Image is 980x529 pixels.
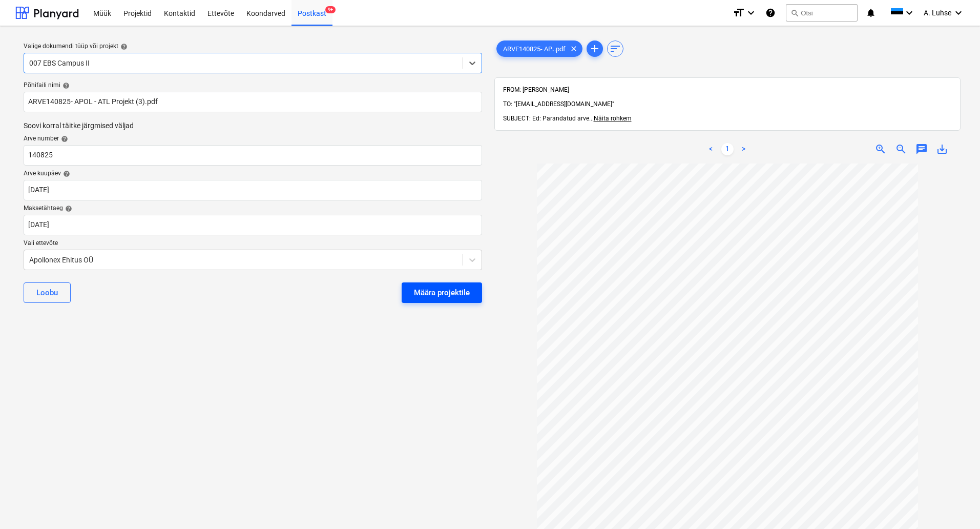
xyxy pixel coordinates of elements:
[503,100,614,108] span: TO: "[EMAIL_ADDRESS][DOMAIN_NAME]"
[786,4,858,22] button: Otsi
[36,286,58,299] div: Loobu
[924,9,951,17] span: A. Luhse
[915,143,928,155] span: chat
[497,45,572,53] span: ARVE140825- AP...pdf
[721,143,734,155] a: Page 1 is your current page
[24,215,482,235] input: Tähtaega pole määratud
[874,143,887,155] span: zoom_in
[929,480,980,529] iframe: Chat Widget
[609,43,621,55] span: sort
[63,205,72,212] span: help
[705,143,717,155] a: Previous page
[24,205,482,213] div: Maksetähtaeg
[24,170,482,178] div: Arve kuupäev
[325,6,336,13] span: 9+
[24,282,71,303] button: Loobu
[24,180,482,200] input: Arve kuupäeva pole määratud.
[503,115,589,122] span: SUBJECT: Ed: Parandatud arve
[503,86,569,93] span: FROM: [PERSON_NAME]
[402,282,482,303] button: Määra projektile
[568,43,580,55] span: clear
[61,170,70,177] span: help
[929,480,980,529] div: Vestlusvidin
[866,7,876,19] i: notifications
[733,7,745,19] i: format_size
[594,115,632,122] span: Näita rohkem
[24,239,482,250] p: Vali ettevõte
[118,43,128,50] span: help
[895,143,907,155] span: zoom_out
[496,40,582,57] div: ARVE140825- AP...pdf
[589,43,601,55] span: add
[952,7,965,19] i: keyboard_arrow_down
[790,9,799,17] span: search
[936,143,948,155] span: save_alt
[414,286,470,299] div: Määra projektile
[589,115,632,122] span: ...
[745,7,757,19] i: keyboard_arrow_down
[903,7,915,19] i: keyboard_arrow_down
[60,82,70,89] span: help
[24,92,482,112] input: Põhifaili nimi
[24,145,482,166] input: Arve number
[24,120,482,131] p: Soovi korral täitke järgmised väljad
[24,43,482,51] div: Valige dokumendi tüüp või projekt
[765,7,776,19] i: Abikeskus
[24,82,482,90] div: Põhifaili nimi
[24,135,482,143] div: Arve number
[738,143,750,155] a: Next page
[59,135,68,143] span: help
